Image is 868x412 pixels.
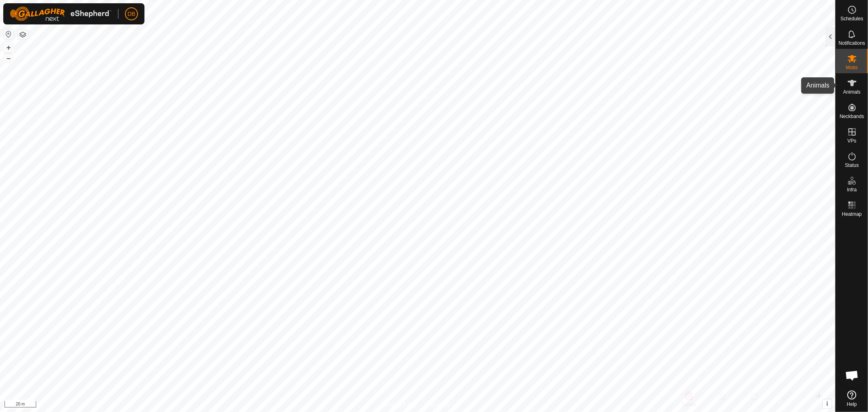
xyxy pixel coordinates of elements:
span: Neckbands [840,114,864,119]
button: Map Layers [18,30,28,39]
span: Animals [843,90,861,94]
span: Status [845,163,859,168]
span: i [826,400,828,407]
img: Gallagher Logo [10,7,112,21]
span: Notifications [839,41,865,46]
div: Open chat [840,363,864,388]
span: Mobs [846,65,858,70]
button: – [4,53,13,63]
span: VPs [847,138,856,143]
a: Help [836,387,868,410]
span: Infra [847,187,857,192]
a: Contact Us [426,401,450,409]
span: Schedules [840,16,863,21]
span: DB [127,10,135,18]
button: + [4,43,13,53]
button: Reset Map [4,29,13,39]
span: Heatmap [842,212,862,217]
span: Help [847,402,857,407]
a: Privacy Policy [385,401,416,409]
button: i [823,399,832,408]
